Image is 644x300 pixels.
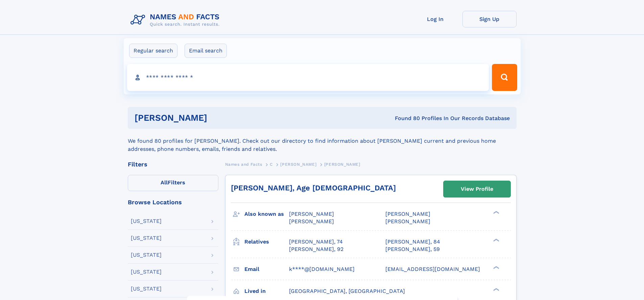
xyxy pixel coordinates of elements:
span: [PERSON_NAME] [280,162,316,167]
a: [PERSON_NAME] [280,160,316,168]
h3: Relatives [244,236,289,248]
img: Logo Names and Facts [128,11,225,29]
div: ❯ [492,238,500,242]
label: Email search [185,44,227,58]
div: View Profile [461,181,493,197]
a: Log In [408,11,462,27]
div: ❯ [492,287,500,292]
div: Browse Locations [128,199,218,205]
div: Filters [128,161,218,167]
a: [PERSON_NAME], 92 [289,246,343,253]
div: [US_STATE] [131,252,162,258]
div: ❯ [492,265,500,270]
h3: Email [244,263,289,275]
label: Regular search [129,44,177,58]
div: [US_STATE] [131,269,162,275]
div: Found 80 Profiles In Our Records Database [301,115,510,122]
div: [US_STATE] [131,218,162,224]
span: [PERSON_NAME] [289,211,334,217]
div: [US_STATE] [131,286,162,292]
h3: Also known as [244,208,289,220]
a: View Profile [444,181,510,197]
div: We found 80 profiles for [PERSON_NAME]. Check out our directory to find information about [PERSON... [128,129,517,153]
h3: Lived in [244,285,289,297]
span: [PERSON_NAME] [324,162,360,167]
span: [PERSON_NAME] [385,211,430,217]
a: C [270,160,273,168]
span: [PERSON_NAME] [385,218,430,225]
span: C [270,162,273,167]
a: [PERSON_NAME], Age [DEMOGRAPHIC_DATA] [231,184,396,192]
a: [PERSON_NAME], 59 [385,246,440,253]
span: All [161,179,168,186]
a: Names and Facts [225,160,262,168]
a: Sign Up [462,11,517,27]
div: [US_STATE] [131,235,162,241]
button: Search Button [492,64,517,91]
h1: [PERSON_NAME] [135,114,301,122]
span: [GEOGRAPHIC_DATA], [GEOGRAPHIC_DATA] [289,288,405,294]
label: Filters [128,175,218,191]
div: ❯ [492,210,500,215]
span: [PERSON_NAME] [289,218,334,225]
a: [PERSON_NAME], 84 [385,238,440,246]
span: [EMAIL_ADDRESS][DOMAIN_NAME] [385,266,480,272]
input: search input [127,64,489,91]
a: [PERSON_NAME], 74 [289,238,343,246]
